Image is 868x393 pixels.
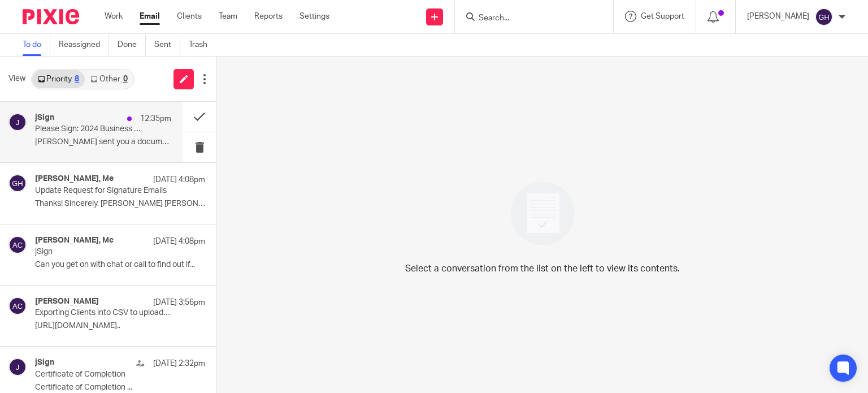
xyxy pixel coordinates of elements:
p: Certificate of Completion [35,370,171,379]
a: Work [105,11,123,22]
input: Search [478,14,579,24]
p: jSign [35,247,171,257]
h4: [PERSON_NAME] [35,297,99,306]
p: [DATE] 2:32pm [153,358,205,369]
a: Reports [254,11,283,22]
div: 8 [75,75,79,83]
p: Can you get on with chat or call to find out if... [35,260,205,270]
p: Please Sign: 2024 Business Engagement Letter Sent With High Priority [35,124,144,134]
img: svg%3E [8,236,27,254]
a: Done [118,34,146,56]
p: Exporting Clients into CSV to upload into jSign [35,308,171,318]
h4: [PERSON_NAME], Me [35,174,114,184]
img: svg%3E [8,113,27,131]
h4: [PERSON_NAME], Me [35,236,114,245]
p: Update Request for Signature Emails [35,186,171,196]
img: svg%3E [8,297,27,315]
img: svg%3E [815,8,833,26]
a: Other0 [85,70,133,88]
a: To do [23,34,50,56]
a: Reassigned [59,34,109,56]
a: Sent [154,34,180,56]
img: Pixie [23,9,79,24]
p: Certificate of Completion ... [35,383,205,392]
span: View [8,73,25,85]
div: 0 [123,75,128,83]
a: Team [219,11,237,22]
p: Thanks! Sincerely, [PERSON_NAME] [PERSON_NAME] ... [35,199,205,209]
p: [DATE] 4:08pm [153,236,205,247]
p: [DATE] 3:56pm [153,297,205,308]
img: svg%3E [8,174,27,192]
img: svg%3E [8,358,27,376]
a: Clients [177,11,202,22]
h4: jSign [35,113,54,123]
a: Email [140,11,160,22]
p: 12:35pm [140,113,171,124]
a: Priority8 [32,70,85,88]
p: Select a conversation from the list on the left to view its contents. [405,262,680,275]
a: Trash [189,34,216,56]
img: image [504,174,582,253]
p: [PERSON_NAME] [747,11,809,22]
h4: jSign [35,358,54,368]
a: Settings [300,11,329,22]
p: [DATE] 4:08pm [153,174,205,185]
p: [URL][DOMAIN_NAME].. [35,321,205,331]
p: [PERSON_NAME] sent you a document to review... [35,137,171,147]
span: Get Support [641,12,684,20]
